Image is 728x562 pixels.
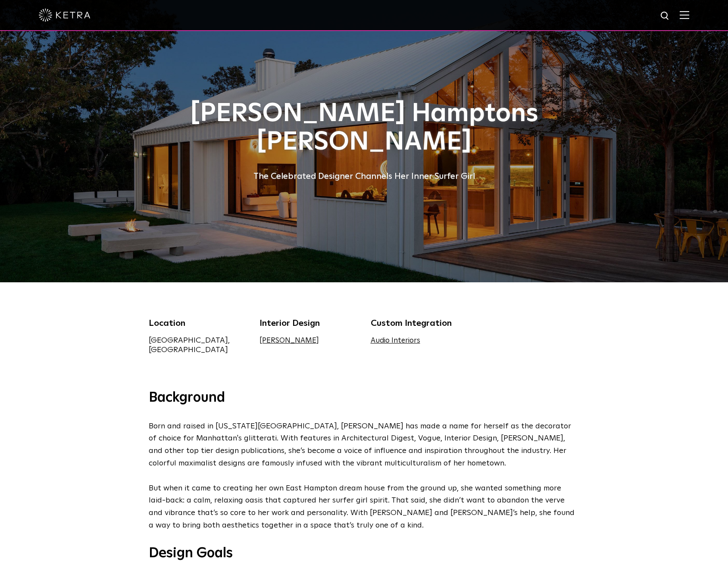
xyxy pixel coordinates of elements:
img: Hamburger%20Nav.svg [680,11,689,19]
div: The Celebrated Designer Channels Her Inner Surfer Girl [149,169,580,183]
img: search icon [660,11,671,22]
a: [PERSON_NAME] [259,337,319,344]
div: Location [149,317,247,330]
a: Audio Interiors [371,337,420,344]
img: ketra-logo-2019-white [39,9,91,22]
div: Custom Integration [371,317,469,330]
h3: Background [149,389,580,407]
div: Interior Design [259,317,358,330]
div: [GEOGRAPHIC_DATA], [GEOGRAPHIC_DATA] [149,336,247,355]
p: Born and raised in [US_STATE][GEOGRAPHIC_DATA], [PERSON_NAME] has made a name for herself as the ... [149,420,575,532]
h1: [PERSON_NAME] Hamptons [PERSON_NAME] [149,100,580,156]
